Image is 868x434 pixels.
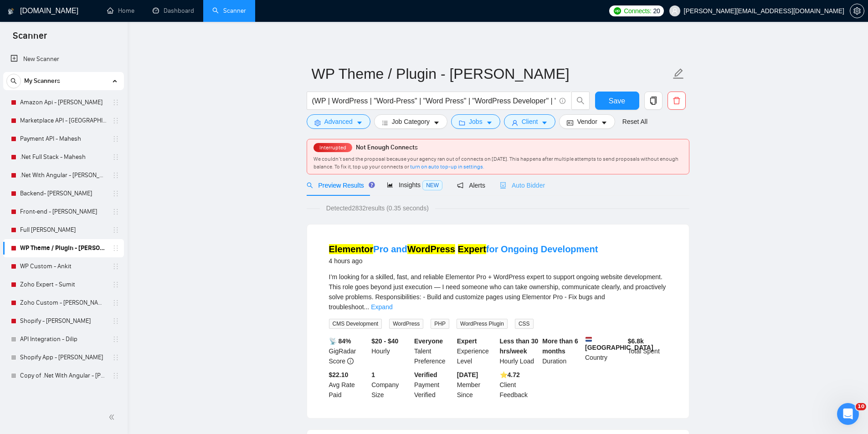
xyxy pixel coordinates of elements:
span: holder [112,299,119,306]
button: delete [668,92,686,110]
span: Auto Bidder [500,182,545,189]
span: caret-down [433,119,440,126]
b: ⭐️ 4.72 [500,371,520,378]
button: copy [644,92,663,110]
span: user [512,119,518,126]
a: API Integration - Dilip [20,330,107,348]
mark: Elementor [329,244,374,254]
a: .Net With Angular - [PERSON_NAME] [20,166,107,184]
input: Scanner name... [312,62,671,85]
div: Total Spent [626,336,669,366]
span: PHP [431,319,449,329]
div: Country [583,336,626,366]
span: CMS Development [329,319,382,329]
a: New Scanner [10,50,117,68]
b: Verified [414,371,437,378]
span: Connects: [624,6,651,16]
a: Copy of .Net With Angular - [PERSON_NAME] [20,367,107,385]
b: [GEOGRAPHIC_DATA] [585,336,653,351]
span: Jobs [469,117,483,127]
span: I’m looking for a skilled, fast, and reliable Elementor Pro + WordPress expert to support ongoing... [329,273,666,311]
span: WordPress [389,319,423,329]
span: holder [112,135,119,143]
div: Tooltip anchor [368,181,376,189]
div: Hourly [370,336,412,366]
a: turn on auto top-up in settings. [410,163,484,170]
span: caret-down [356,119,363,126]
b: More than 6 months [542,337,578,355]
span: holder [112,317,119,325]
span: notification [457,182,463,189]
button: setting [850,4,864,18]
span: 10 [856,403,866,410]
span: area-chart [387,182,393,188]
img: logo [8,4,14,19]
span: holder [112,354,119,361]
iframe: Intercom live chat [837,403,859,425]
span: My Scanners [24,72,60,90]
a: Payment API - Mahesh [20,130,107,148]
span: 20 [653,6,660,16]
button: barsJob Categorycaret-down [374,114,447,129]
span: CSS [515,319,534,329]
a: dashboardDashboard [153,7,194,15]
span: holder [112,208,119,215]
button: folderJobscaret-down [451,114,500,129]
a: setting [850,7,864,15]
a: WP Theme / Plugin - [PERSON_NAME] [20,239,107,257]
mark: Expert [458,244,486,254]
div: I’m looking for a skilled, fast, and reliable Elementor Pro + WordPress expert to support ongoing... [329,272,667,312]
span: holder [112,153,119,161]
a: homeHome [107,7,134,15]
div: Client Feedback [498,370,541,400]
a: WP Custom - Ankit [20,257,107,276]
span: Detected 2832 results (0.35 seconds) [320,203,435,213]
b: $22.10 [329,371,349,378]
span: holder [112,117,119,124]
span: edit [673,68,684,80]
span: bars [382,119,388,126]
b: Everyone [414,337,443,345]
span: Preview Results [307,182,372,189]
span: Job Category [392,117,430,127]
div: Member Since [455,370,498,400]
button: search [6,74,21,88]
div: Avg Rate Paid [327,370,370,400]
span: Client [522,117,538,127]
b: Less than 30 hrs/week [500,337,539,355]
span: holder [112,245,119,252]
div: Hourly Load [498,336,541,366]
span: Scanner [5,29,54,48]
span: caret-down [601,119,607,126]
mark: WordPress [407,244,455,254]
span: holder [112,336,119,343]
a: ElementorPro andWordPress Expertfor Ongoing Development [329,244,598,254]
span: Save [609,95,625,107]
span: ... [364,303,370,311]
li: New Scanner [3,50,124,68]
span: copy [645,97,662,105]
span: caret-down [541,119,548,126]
img: upwork-logo.png [614,7,621,15]
a: Zoho Custom - [PERSON_NAME] [20,294,107,312]
span: search [7,78,21,84]
span: holder [112,190,119,197]
b: [DATE] [457,371,478,378]
a: Full [PERSON_NAME] [20,221,107,239]
span: Advanced [324,117,353,127]
span: Insights [387,181,442,189]
b: $20 - $40 [371,337,398,345]
a: Reset All [622,117,647,127]
span: holder [112,281,119,288]
span: search [307,182,313,189]
div: Talent Preference [412,336,455,366]
span: Alerts [457,182,485,189]
a: Zoho Expert - Sumit [20,276,107,294]
span: NEW [422,180,442,190]
div: Experience Level [455,336,498,366]
span: info-circle [347,358,354,364]
a: Shopify App - [PERSON_NAME] [20,348,107,367]
a: Backend- [PERSON_NAME] [20,184,107,203]
span: search [572,97,589,105]
span: holder [112,226,119,234]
